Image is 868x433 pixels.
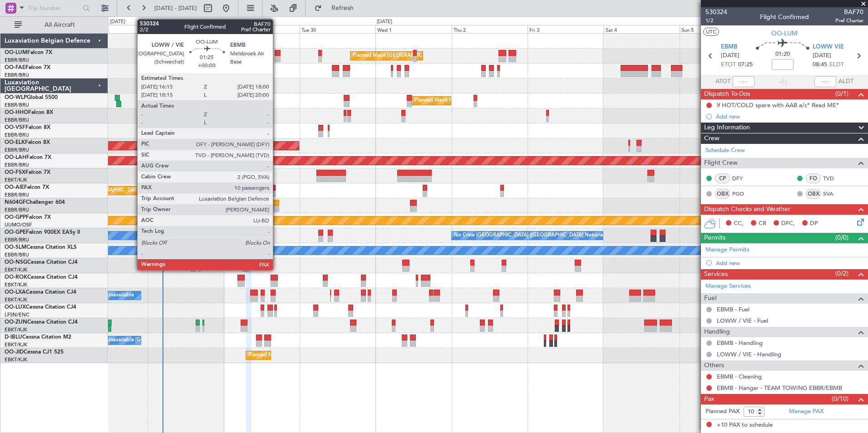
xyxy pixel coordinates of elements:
input: --:-- [733,76,755,87]
div: [DATE] [377,18,392,26]
span: 07:25 [738,60,753,69]
a: EBMB - Handling [717,339,763,347]
a: EBBR/BRU [5,162,29,168]
button: Refresh [310,1,365,15]
span: Dispatch Checks and Weather [704,204,790,215]
span: OO-LUM [5,50,27,55]
span: +10 PAX to schedule [717,421,773,430]
a: EBKT/KJK [5,341,27,348]
span: N604GF [5,200,26,205]
span: OO-SLM [5,245,26,250]
a: DFY [732,174,753,182]
div: CP [715,173,730,183]
div: [DATE] [110,18,125,26]
a: OO-SLMCessna Citation XLS [5,245,77,250]
span: OO-FAE [5,65,25,70]
span: CC, [734,219,744,228]
a: EBKT/KJK [5,326,27,333]
span: OO-AIE [5,185,24,190]
a: OO-ELKFalcon 8X [5,140,50,145]
a: Schedule Crew [705,146,745,155]
div: Sat 4 [604,25,680,33]
div: Owner Melsbroek Air Base [239,49,301,63]
button: All Aircraft [10,18,99,32]
a: OO-LUXCessna Citation CJ4 [5,305,76,310]
span: Fuel [704,293,716,304]
label: Planned PAX [705,407,740,416]
div: if HOT/COLD spare with AAB a/c* Read ME* [717,101,839,109]
span: OO-GPE [5,230,26,235]
div: Planned Maint [GEOGRAPHIC_DATA] ([GEOGRAPHIC_DATA] National) [353,49,517,63]
a: OO-NSGCessna Citation CJ4 [5,260,78,265]
a: EBBR/BRU [5,236,29,243]
span: OO-LUM [771,29,798,38]
span: ELDT [829,60,844,69]
span: [DATE] [813,51,831,60]
a: EBBR/BRU [5,251,29,258]
a: EBBR/BRU [5,147,29,153]
span: Flight Crew [704,158,738,168]
a: Manage Services [705,282,751,291]
a: OO-GPPFalcon 7X [5,215,51,220]
div: Fri 3 [528,25,603,33]
span: BAF70 [835,7,863,17]
span: (0/10) [832,394,848,403]
span: Handling [704,327,730,337]
div: Sun 28 [148,25,223,33]
a: EBBR/BRU [5,207,29,213]
a: OO-VSFFalcon 8X [5,125,50,130]
a: LFSN/ENC [5,311,30,318]
a: OO-FAEFalcon 7X [5,65,50,70]
a: OO-LXACessna Citation CJ4 [5,290,76,295]
div: Flight Confirmed [760,12,809,22]
a: OO-ZUNCessna Citation CJ4 [5,320,78,325]
span: ATOT [715,77,730,86]
div: FO [806,173,821,183]
span: OO-VSF [5,125,25,130]
a: EBMB - Hangar - TEAM TOWING EBBR/EBMB [717,384,842,392]
div: Sat 27 [72,25,148,33]
span: ALDT [838,77,853,86]
div: Owner Melsbroek Air Base [239,64,301,78]
span: Crew [704,133,720,144]
div: A/C Unavailable [96,289,134,302]
a: OO-GPEFalcon 900EX EASy II [5,230,80,235]
span: 1/2 [705,17,727,25]
span: Refresh [324,5,362,11]
div: OBX [806,189,821,199]
a: LOWW / VIE - Handling [717,350,781,358]
a: EBKT/KJK [5,296,27,303]
span: Pref Charter [835,17,863,25]
div: No Crew [GEOGRAPHIC_DATA] ([GEOGRAPHIC_DATA] National) [454,229,606,242]
span: OO-WLP [5,95,27,100]
span: 01:20 [775,50,790,59]
a: EBKT/KJK [5,356,27,363]
a: OO-LUMFalcon 7X [5,50,52,55]
span: 530324 [705,7,727,17]
span: LOWW VIE [813,43,844,52]
span: DFC, [781,219,795,228]
div: Sun 5 [680,25,755,33]
a: EBBR/BRU [5,117,29,123]
span: Pax [704,394,714,404]
span: All Aircraft [24,22,96,28]
a: EBMB - Cleaning [717,373,762,380]
span: OO-FSX [5,170,25,175]
span: Dispatch To-Dos [704,89,750,99]
a: PGO [732,190,753,198]
a: N604GFChallenger 604 [5,200,65,205]
button: UTC [703,28,719,36]
span: OO-ROK [5,275,27,280]
a: EBKT/KJK [5,281,27,288]
span: Others [704,360,724,371]
a: OO-ROKCessna Citation CJ4 [5,275,78,280]
a: Manage PAX [789,407,824,416]
span: Services [704,269,728,280]
a: EBKT/KJK [5,177,27,183]
span: (0/1) [835,89,848,98]
span: DP [810,219,818,228]
div: Thu 2 [452,25,528,33]
span: OO-ELK [5,140,25,145]
span: OO-LAH [5,155,26,160]
div: Tue 30 [300,25,375,33]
